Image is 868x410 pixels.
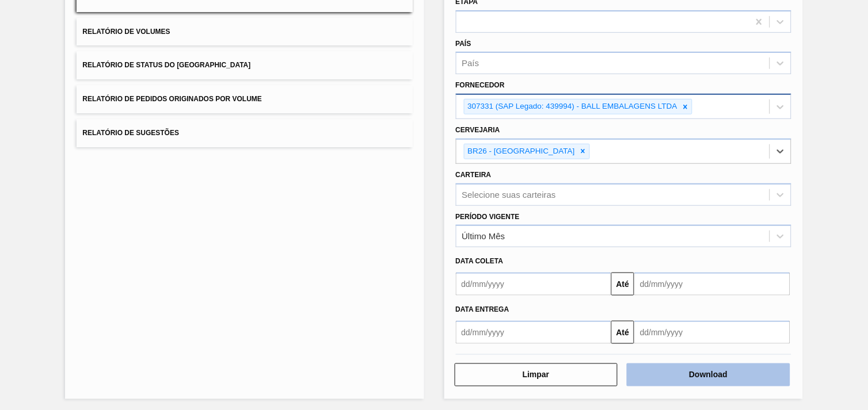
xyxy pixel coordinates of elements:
input: dd/mm/yyyy [634,273,790,296]
span: Data entrega [456,305,509,313]
span: Relatório de Pedidos Originados por Volume [82,95,262,103]
div: País [462,59,479,68]
button: Até [611,273,634,296]
label: Fornecedor [456,81,505,89]
label: Cervejaria [456,126,500,134]
button: Download [627,363,790,386]
label: Período Vigente [456,213,520,221]
span: Relatório de Volumes [82,28,170,36]
button: Relatório de Pedidos Originados por Volume [77,85,412,113]
button: Até [611,321,634,344]
span: Data coleta [456,257,504,265]
button: Relatório de Volumes [77,18,412,46]
label: País [456,40,471,48]
button: Relatório de Sugestões [77,119,412,147]
input: dd/mm/yyyy [456,273,612,296]
span: Relatório de Sugestões [82,129,179,137]
button: Relatório de Status do [GEOGRAPHIC_DATA] [77,51,412,79]
div: BR26 - [GEOGRAPHIC_DATA] [465,144,577,159]
input: dd/mm/yyyy [634,321,790,344]
label: Carteira [456,171,492,179]
input: dd/mm/yyyy [456,321,612,344]
button: Limpar [455,363,618,386]
div: 307331 (SAP Legado: 439994) - BALL EMBALAGENS LTDA [465,99,679,114]
span: Relatório de Status do [GEOGRAPHIC_DATA] [82,61,250,69]
div: Selecione suas carteiras [462,190,556,200]
div: Último Mês [462,232,505,242]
